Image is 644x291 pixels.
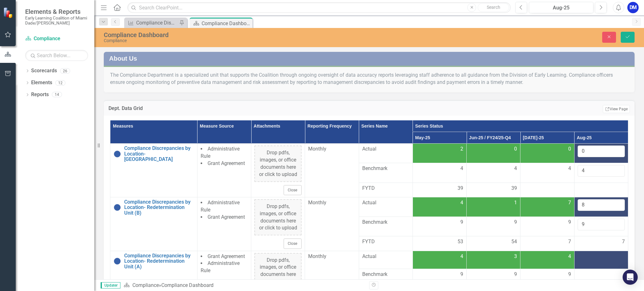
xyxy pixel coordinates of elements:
button: Close [284,185,302,195]
span: Updater [101,282,120,288]
span: Actual [362,199,409,206]
div: » [124,282,364,289]
span: Grant Agreement [208,214,245,220]
span: 9 [568,219,571,226]
img: No Information [114,257,121,265]
span: Administrative Rule [201,200,240,213]
a: View Page [603,105,630,113]
span: 9 [514,219,517,226]
span: FYTD [362,185,409,192]
button: DM [627,2,639,13]
div: Compliance Dashboard [202,19,251,27]
span: 7 [622,238,625,245]
a: Compliance Discrepancies by Location- [GEOGRAPHIC_DATA] [124,145,194,162]
div: 14 [52,92,62,97]
div: Aug-25 [531,4,591,12]
span: Search [487,5,500,10]
small: Early Learning Coalition of Miami Dade/[PERSON_NAME] [25,15,88,26]
div: Monthly [308,145,355,153]
span: 9 [568,271,571,278]
span: 4 [460,165,463,172]
a: Compliance Discrepancies by Location- Redetermination Unit (A) [124,253,194,270]
a: Compliance [132,282,159,288]
div: 26 [60,68,70,74]
span: Elements & Reports [25,8,88,15]
div: 12 [55,80,65,85]
div: Compliance [104,38,402,43]
span: FYTD [362,238,409,245]
div: Drop pdfs, images, or office documents here or click to upload [254,145,302,182]
span: 0 [514,145,517,153]
div: Compliance Discrepancies by Location- Transfers [136,19,178,27]
span: 39 [458,185,463,192]
input: Search Below... [25,50,88,61]
div: Open Intercom Messenger [623,270,638,285]
span: 1 [514,199,517,206]
span: 4 [568,253,571,260]
button: Aug-25 [529,2,593,13]
div: Monthly [308,253,355,260]
span: Grant Agreement [208,160,245,166]
a: Compliance Discrepancies by Location- Redetermination Unit (B) [124,199,194,216]
span: 2 [460,145,463,153]
img: No Information [114,204,121,211]
span: 9 [460,271,463,278]
span: 9 [514,271,517,278]
div: Drop pdfs, images, or office documents here or click to upload [254,253,302,289]
span: Actual [362,253,409,260]
button: Search [478,3,509,12]
button: Close [284,239,302,249]
div: Compliance Dashboard [161,282,214,288]
span: 4 [568,165,571,172]
div: Drop pdfs, images, or office documents here or click to upload [254,199,302,235]
span: Benchmark [362,271,409,278]
a: Compliance Discrepancies by Location- Transfers [126,19,178,27]
span: 9 [460,219,463,226]
span: Grant Agreement [208,253,245,259]
div: Monthly [308,199,355,206]
span: 4 [460,199,463,206]
span: 39 [511,185,517,192]
span: Benchmark [362,219,409,226]
span: 53 [458,238,463,245]
a: Reports [31,91,49,98]
span: 54 [511,238,517,245]
span: Actual [362,145,409,153]
a: Scorecards [31,67,57,74]
span: 7 [568,199,571,206]
span: Benchmark [362,165,409,172]
h3: Dept. Data Grid [108,106,392,111]
span: Administrative Rule [201,260,240,273]
input: Search ClearPoint... [127,2,511,13]
div: Compliance Dashboard [104,31,402,38]
span: 3 [514,253,517,260]
img: No Information [114,150,121,158]
a: Compliance [25,35,88,42]
span: Administrative Rule [201,146,240,159]
span: 4 [514,165,517,172]
span: 0 [568,145,571,153]
span: 4 [460,253,463,260]
img: ClearPoint Strategy [3,7,14,18]
a: Elements [31,79,52,86]
span: 7 [568,238,571,245]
